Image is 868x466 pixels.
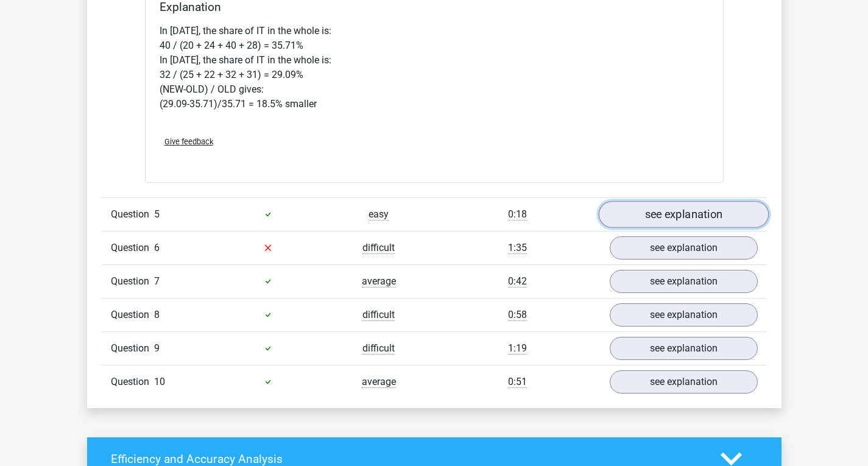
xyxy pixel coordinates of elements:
h4: Efficiency and Accuracy Analysis [111,452,702,466]
span: Question [111,375,154,389]
span: 0:18 [508,208,527,221]
span: average [362,275,396,288]
span: 6 [154,242,160,253]
p: In [DATE], the share of IT in the whole is: 40 / (20 + 24 + 40 + 28) = 35.71% In [DATE], the shar... [160,24,709,111]
a: see explanation [598,201,768,228]
span: 9 [154,342,160,354]
span: 7 [154,275,160,287]
span: 0:51 [508,376,527,388]
span: 1:35 [508,242,527,254]
span: 10 [154,376,165,387]
span: 8 [154,309,160,320]
span: Give feedback [164,137,213,146]
a: see explanation [610,370,758,394]
span: 0:58 [508,309,527,321]
a: see explanation [610,270,758,293]
span: Question [111,308,154,322]
span: easy [369,208,389,221]
span: Question [111,241,154,255]
span: difficult [362,242,395,254]
a: see explanation [610,236,758,259]
span: 1:19 [508,342,527,355]
span: Question [111,207,154,222]
span: Question [111,274,154,289]
span: difficult [362,309,395,321]
a: see explanation [610,303,758,327]
span: average [362,376,396,388]
a: see explanation [610,337,758,360]
span: difficult [362,342,395,355]
span: 0:42 [508,275,527,288]
span: 5 [154,208,160,220]
span: Question [111,341,154,356]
